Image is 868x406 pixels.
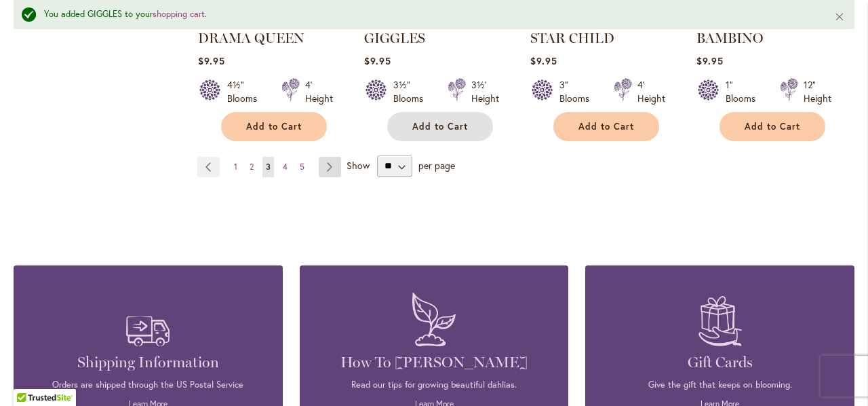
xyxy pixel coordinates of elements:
[296,157,308,177] a: 5
[44,8,814,21] div: You added GIGGLES to your .
[559,78,597,105] div: 3" Blooms
[530,30,614,46] a: STAR CHILD
[320,353,549,372] h4: How To [PERSON_NAME]
[246,157,257,177] a: 2
[530,54,557,67] span: $9.95
[364,54,391,67] span: $9.95
[726,78,764,105] div: 1" Blooms
[198,30,304,46] a: DRAMA QUEEN
[305,78,333,105] div: 4' Height
[364,30,425,46] a: GIGGLES
[300,162,304,172] span: 5
[745,121,800,132] span: Add to Cart
[34,353,262,372] h4: Shipping Information
[347,158,370,171] span: Show
[471,78,499,105] div: 3½' Height
[283,162,288,172] span: 4
[412,121,468,132] span: Add to Cart
[393,78,431,105] div: 3½" Blooms
[246,121,302,132] span: Add to Cart
[234,162,237,172] span: 1
[696,30,763,46] a: BAMBINO
[804,78,831,105] div: 12" Height
[198,54,225,67] span: $9.95
[231,157,241,177] a: 1
[250,162,254,172] span: 2
[637,78,665,105] div: 4' Height
[34,379,262,391] p: Orders are shipped through the US Postal Service
[266,162,271,172] span: 3
[153,8,205,20] a: shopping cart
[221,112,327,141] button: Add to Cart
[10,358,48,396] iframe: Launch Accessibility Center
[279,157,291,177] a: 4
[606,353,834,372] h4: Gift Cards
[418,158,455,171] span: per page
[320,379,549,391] p: Read our tips for growing beautiful dahlias.
[553,112,659,141] button: Add to Cart
[578,121,634,132] span: Add to Cart
[719,112,825,141] button: Add to Cart
[227,78,265,105] div: 4½" Blooms
[696,54,724,67] span: $9.95
[387,112,493,141] button: Add to Cart
[606,379,834,391] p: Give the gift that keeps on blooming.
